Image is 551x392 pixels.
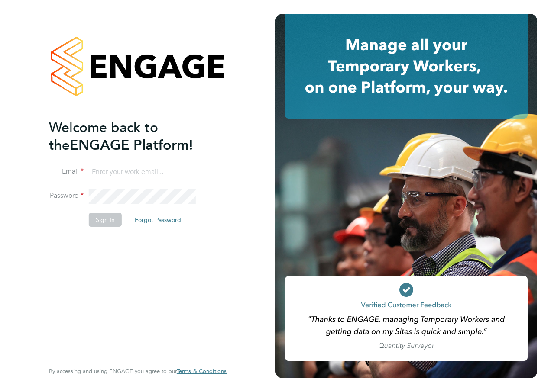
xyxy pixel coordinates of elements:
input: Enter your work email... [89,164,196,180]
span: Terms & Conditions [177,367,227,375]
span: By accessing and using ENGAGE you agree to our [49,367,227,375]
label: Email [49,167,84,176]
button: Forgot Password [128,213,188,227]
h2: ENGAGE Platform! [49,119,218,154]
label: Password [49,191,84,200]
a: Terms & Conditions [177,368,227,375]
button: Sign In [89,213,122,227]
span: Welcome back to the [49,119,158,154]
